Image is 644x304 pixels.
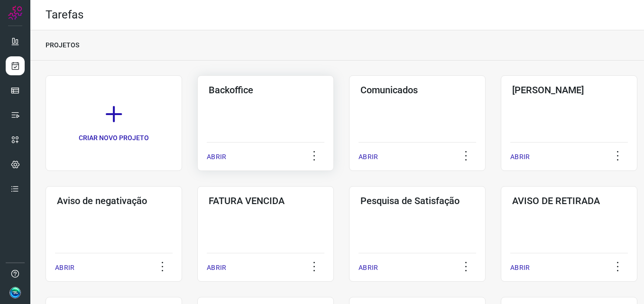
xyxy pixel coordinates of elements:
h2: Tarefas [46,8,83,22]
h3: Comunicados [360,84,474,96]
h3: AVISO DE RETIRADA [512,195,626,206]
h3: [PERSON_NAME] [512,84,626,96]
p: PROJETOS [46,40,79,50]
p: ABRIR [207,152,226,162]
p: ABRIR [359,152,378,162]
p: ABRIR [207,263,226,273]
h3: Backoffice [209,84,322,96]
p: CRIAR NOVO PROJETO [79,133,149,143]
p: ABRIR [510,263,530,273]
p: ABRIR [359,263,378,273]
h3: FATURA VENCIDA [209,195,322,206]
img: Logo [8,6,22,20]
p: ABRIR [55,263,74,273]
h3: Pesquisa de Satisfação [360,195,474,206]
img: d1faacb7788636816442e007acca7356.jpg [9,287,21,298]
h3: Aviso de negativação [57,195,171,206]
p: ABRIR [510,152,530,162]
